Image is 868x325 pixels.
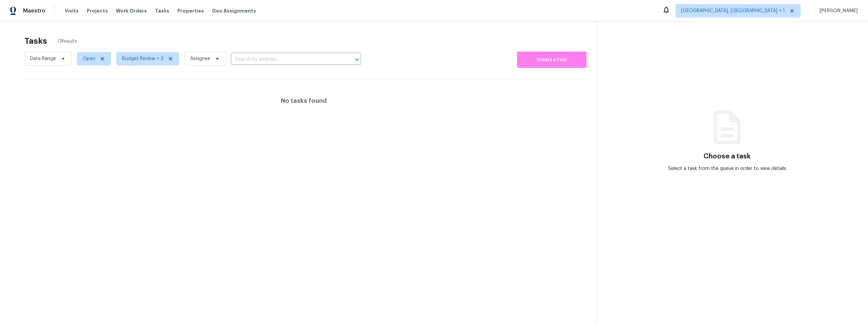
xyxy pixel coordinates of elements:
[83,55,95,62] span: Open
[517,52,587,68] button: Create a Task
[87,7,108,14] span: Projects
[23,7,45,14] span: Maestro
[177,7,204,14] span: Properties
[817,7,858,14] span: [PERSON_NAME]
[116,7,147,14] span: Work Orders
[520,56,583,64] span: Create a Task
[190,55,210,62] span: Assignee
[155,8,169,13] span: Tasks
[65,7,79,14] span: Visits
[352,55,362,64] button: Open
[212,7,256,14] span: Geo Assignments
[122,55,163,62] span: Budget Review + 3
[231,54,342,65] input: Search by address
[662,165,792,172] div: Select a task from the queue in order to view details
[281,97,327,104] h4: No tasks found
[58,38,77,45] span: 0 Results
[704,153,751,160] h3: Choose a task
[24,38,47,44] h2: Tasks
[30,55,56,62] span: Date Range
[681,7,785,14] span: [GEOGRAPHIC_DATA], [GEOGRAPHIC_DATA] + 1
